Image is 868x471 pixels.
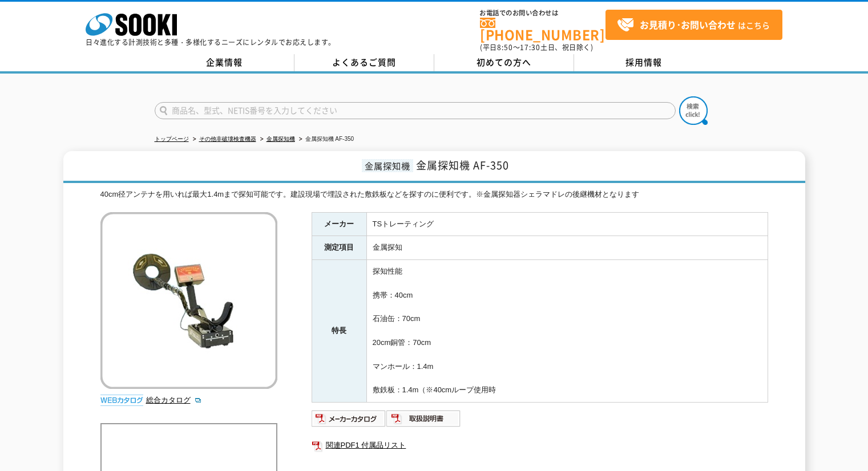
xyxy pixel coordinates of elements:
[480,42,593,52] span: (平日 ～ 土日、祝日除く)
[312,417,386,425] a: メーカーカタログ
[574,54,714,71] a: 採用情報
[480,18,605,41] a: [PHONE_NUMBER]
[605,10,782,40] a: お見積り･お問い合わせはこちら
[312,409,386,428] img: メーカーカタログ
[86,39,336,46] p: 日々進化する計測技術と多種・多様化するニーズにレンタルでお応えします。
[155,102,676,119] input: 商品名、型式、NETIS番号を入力してください
[366,212,768,236] td: TSトレーティング
[199,136,256,142] a: その他非破壊検査機器
[267,136,295,142] a: 金属探知機
[366,260,768,403] td: 探知性能 携帯：40cm 石油缶：70cm 20cm銅管：70cm マンホール：1.4m 敷鉄板：1.4m（※40cmループ使用時
[294,54,434,71] a: よくあるご質問
[312,438,768,453] a: 関連PDF1 付属品リスト
[497,42,513,52] span: 8:50
[297,133,354,145] li: 金属探知機 AF-350
[362,159,413,172] span: 金属探知機
[477,56,531,68] span: 初めての方へ
[100,212,277,389] img: 金属探知機 AF-350
[386,409,461,428] img: 取扱説明書
[155,54,294,71] a: 企業情報
[520,42,540,52] span: 17:30
[100,395,143,406] img: webカタログ
[312,212,366,236] th: メーカー
[679,96,708,125] img: btn_search.png
[312,236,366,260] th: 測定項目
[146,396,202,404] a: 総合カタログ
[617,17,770,34] span: はこちら
[312,260,366,403] th: 特長
[434,54,574,71] a: 初めての方へ
[386,417,461,425] a: 取扱説明書
[155,136,189,142] a: トップページ
[100,189,768,201] div: 40cm径アンテナを用いれば最大1.4mまで探知可能です。建設現場で埋設された敷鉄板などを探すのに便利です。※金属探知器シェラマドレの後継機材となります
[366,236,768,260] td: 金属探知
[480,10,605,17] span: お電話でのお問い合わせは
[416,157,509,173] span: 金属探知機 AF-350
[640,18,736,31] strong: お見積り･お問い合わせ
